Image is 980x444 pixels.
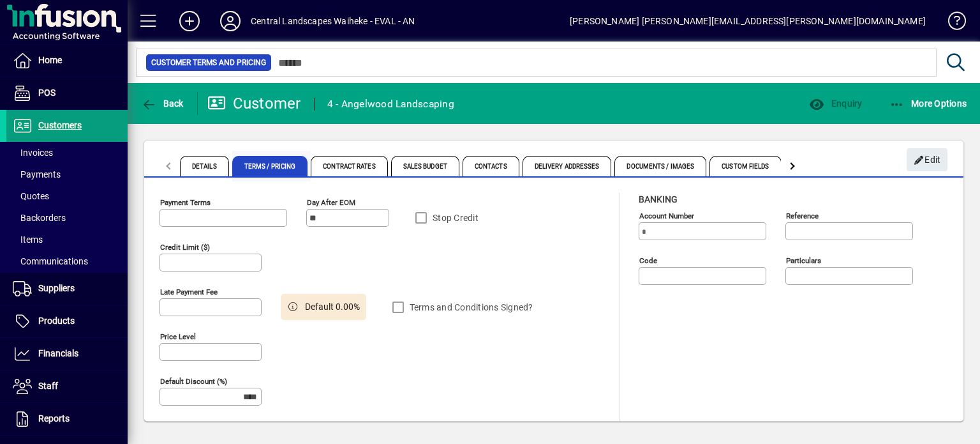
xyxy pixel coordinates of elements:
span: More Options [889,98,967,109]
a: Invoices [6,142,128,164]
a: Knowledge Base [939,3,964,44]
span: Custom Fields [709,156,781,176]
mat-label: Late Payment Fee [160,287,218,296]
span: Contacts [463,156,519,176]
a: Financials [6,338,128,370]
mat-label: Price Level [160,332,196,341]
a: POS [6,77,128,109]
a: Communications [6,250,128,272]
span: Payments [13,169,61,180]
mat-label: Reference [786,211,819,220]
button: Add [169,10,210,33]
div: Customer [207,93,301,114]
span: Delivery Addresses [523,156,612,176]
a: Products [6,305,128,337]
span: Backorders [13,213,66,223]
button: Profile [210,10,251,33]
a: Staff [6,371,128,402]
a: Backorders [6,207,128,229]
span: Suppliers [38,283,75,293]
button: Back [138,92,187,115]
mat-label: Account number [639,211,694,220]
span: Contract Rates [311,156,387,176]
span: Documents / Images [614,156,706,176]
span: Edit [914,149,941,171]
span: Details [180,156,229,176]
span: Default 0.00% [305,300,360,314]
span: Banking [639,194,678,204]
a: Quotes [6,185,128,207]
a: Payments [6,164,128,185]
span: Back [141,98,184,109]
button: Edit [907,148,947,171]
span: POS [38,88,56,98]
div: 4 - Angelwood Landscaping [327,94,454,114]
span: Invoices [13,148,53,158]
span: Items [13,234,43,245]
a: Home [6,45,128,77]
a: Items [6,229,128,250]
span: Products [38,316,75,326]
span: Communications [13,256,88,266]
span: Customers [38,120,82,130]
a: Suppliers [6,273,128,305]
button: More Options [886,92,970,115]
mat-label: Day after EOM [307,198,355,207]
span: Staff [38,381,58,391]
mat-label: Credit Limit ($) [160,243,210,252]
span: Quotes [13,191,49,201]
span: Terms / Pricing [232,156,308,176]
span: Home [38,55,62,65]
span: Financials [38,348,78,358]
mat-label: Default Discount (%) [160,377,227,386]
div: Central Landscapes Waiheke - EVAL - AN [251,11,415,31]
mat-label: Code [639,256,657,265]
mat-label: Particulars [786,256,821,265]
app-page-header-button: Back [128,92,198,115]
span: Reports [38,413,70,424]
mat-label: Payment Terms [160,198,211,207]
span: Sales Budget [391,156,459,176]
div: [PERSON_NAME] [PERSON_NAME][EMAIL_ADDRESS][PERSON_NAME][DOMAIN_NAME] [570,11,926,31]
a: Reports [6,403,128,435]
span: Customer Terms and Pricing [151,56,266,69]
